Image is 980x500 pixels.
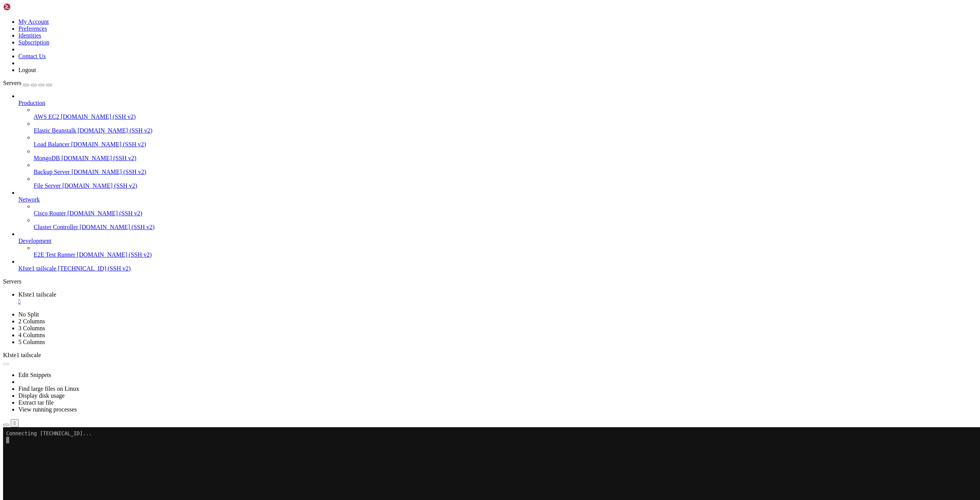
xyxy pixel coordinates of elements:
li: AWS EC2 [DOMAIN_NAME] (SSH v2) [34,107,977,120]
a: MongoDB [DOMAIN_NAME] (SSH v2) [34,155,977,162]
span: [TECHNICAL_ID] (SSH v2) [58,265,131,272]
button:  [11,419,19,427]
span: [DOMAIN_NAME] (SSH v2) [77,251,152,258]
a: Servers [3,80,52,86]
span: Backup Server [34,169,70,175]
span: [DOMAIN_NAME] (SSH v2) [72,169,147,175]
a: Edit Snippets [18,372,51,378]
li: E2E Test Runner [DOMAIN_NAME] (SSH v2) [34,244,977,258]
span: [DOMAIN_NAME] (SSH v2) [62,182,137,189]
a: 2 Columns [18,318,45,325]
a: Logout [18,67,36,73]
span: Network [18,196,40,203]
span: KIste1 tailscale [3,352,41,358]
span: [DOMAIN_NAME] (SSH v2) [80,224,155,230]
a: File Server [DOMAIN_NAME] (SSH v2) [34,182,977,189]
li: Load Balancer [DOMAIN_NAME] (SSH v2) [34,134,977,148]
span: MongoDB [34,155,60,161]
img: Shellngn [3,3,47,11]
a: Display disk usage [18,392,65,399]
a: No Split [18,311,39,318]
a: Identities [18,32,41,39]
a: Extract tar file [18,399,54,406]
span: Production [18,100,45,106]
a: KIste1 tailscale [18,291,977,305]
span: KIste1 tailscale [18,291,56,298]
span: File Server [34,182,61,189]
a: Load Balancer [DOMAIN_NAME] (SSH v2) [34,141,977,148]
li: Cluster Controller [DOMAIN_NAME] (SSH v2) [34,217,977,231]
a: My Account [18,18,49,25]
div:  [14,420,16,426]
a: Preferences [18,25,47,32]
li: MongoDB [DOMAIN_NAME] (SSH v2) [34,148,977,162]
a: Contact Us [18,53,46,59]
span: [DOMAIN_NAME] (SSH v2) [71,141,146,148]
li: KIste1 tailscale [TECHNICAL_ID] (SSH v2) [18,258,977,272]
a: 5 Columns [18,339,45,345]
span: Cisco Router [34,210,66,216]
span: Development [18,238,51,244]
span: E2E Test Runner [34,251,75,258]
a: KIste1 tailscale [TECHNICAL_ID] (SSH v2) [18,265,977,272]
span: [DOMAIN_NAME] (SSH v2) [61,155,136,161]
a: 4 Columns [18,332,45,338]
a: Elastic Beanstalk [DOMAIN_NAME] (SSH v2) [34,127,977,134]
li: Backup Server [DOMAIN_NAME] (SSH v2) [34,162,977,175]
a: Production [18,100,977,107]
li: Production [18,93,977,189]
li: Network [18,189,977,231]
li: Cisco Router [DOMAIN_NAME] (SSH v2) [34,203,977,217]
a: Backup Server [DOMAIN_NAME] (SSH v2) [34,169,977,175]
a: Network [18,196,977,203]
a: Find large files on Linux [18,385,79,392]
span: Load Balancer [34,141,70,148]
x-row: Connecting [TECHNICAL_ID]... [3,3,880,10]
li: Development [18,231,977,258]
span: [DOMAIN_NAME] (SSH v2) [78,127,153,134]
a: Development [18,238,977,244]
a: E2E Test Runner [DOMAIN_NAME] (SSH v2) [34,251,977,258]
span: [DOMAIN_NAME] (SSH v2) [61,113,136,120]
a: Subscription [18,39,49,46]
a: 3 Columns [18,325,45,331]
a: Cisco Router [DOMAIN_NAME] (SSH v2) [34,210,977,217]
span: AWS EC2 [34,113,59,120]
a: View running processes [18,406,77,413]
span: Elastic Beanstalk [34,127,76,134]
span: [DOMAIN_NAME] (SSH v2) [67,210,142,216]
span: Cluster Controller [34,224,78,230]
div: (0, 1) [3,10,6,16]
span: KIste1 tailscale [18,265,56,272]
li: File Server [DOMAIN_NAME] (SSH v2) [34,175,977,189]
a:  [18,298,977,305]
div: Servers [3,278,977,285]
span: Servers [3,80,21,86]
a: AWS EC2 [DOMAIN_NAME] (SSH v2) [34,113,977,120]
a: Cluster Controller [DOMAIN_NAME] (SSH v2) [34,224,977,231]
li: Elastic Beanstalk [DOMAIN_NAME] (SSH v2) [34,120,977,134]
